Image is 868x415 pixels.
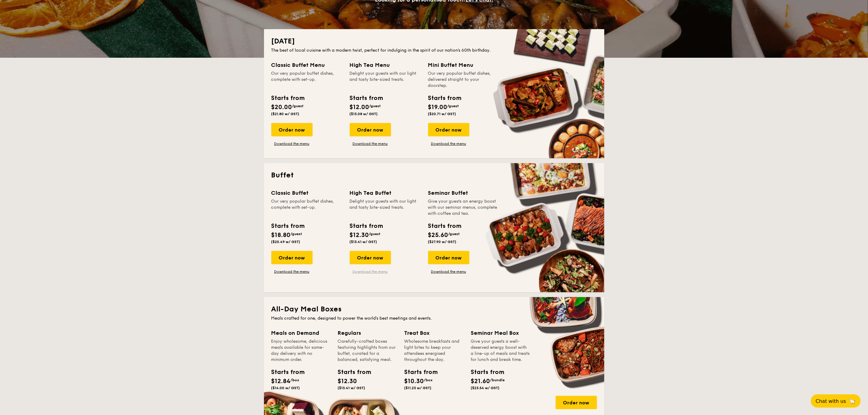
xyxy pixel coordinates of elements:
span: $12.84 [271,378,291,385]
div: Treat Box [404,329,464,337]
div: High Tea Menu [350,61,421,69]
span: Chat with us [816,398,846,404]
span: /bundle [490,378,505,382]
div: Starts from [428,94,461,103]
span: $18.80 [271,232,291,239]
span: $25.60 [428,232,448,239]
div: Starts from [350,94,383,103]
span: 🦙 [849,398,856,405]
span: $12.00 [350,104,369,111]
div: Mini Buffet Menu [428,61,499,69]
div: Carefully-crafted boxes featuring highlights from our buffet, curated for a balanced, satisfying ... [338,338,397,363]
span: ($27.90 w/ GST) [428,240,457,244]
span: $21.60 [471,378,490,385]
span: ($20.71 w/ GST) [428,112,456,116]
div: Order now [428,251,469,264]
button: Chat with us🦙 [811,394,861,408]
div: Enjoy wholesome, delicious meals available for same-day delivery with no minimum order. [271,338,331,363]
div: Order now [271,251,313,264]
span: ($20.49 w/ GST) [271,240,300,244]
div: Regulars [338,329,397,337]
span: ($13.41 w/ GST) [350,240,377,244]
div: Seminar Meal Box [471,329,530,337]
span: /box [424,378,433,382]
span: /guest [448,232,460,236]
span: ($13.08 w/ GST) [350,112,378,116]
div: Order now [556,396,597,409]
div: Order now [350,251,391,264]
a: Download the menu [428,141,469,146]
div: The best of local cuisine with a modern twist, perfect for indulging in the spirit of our nation’... [271,47,597,53]
h2: All-Day Meal Boxes [271,304,597,314]
div: Classic Buffet [271,189,342,197]
div: Our very popular buffet dishes, complete with set-up. [271,198,342,217]
h2: [DATE] [271,36,597,46]
div: Delight your guests with our light and tasty bite-sized treats. [350,70,421,89]
span: /guest [369,104,381,108]
span: /guest [369,232,381,236]
span: $12.30 [338,378,357,385]
div: Classic Buffet Menu [271,61,342,69]
div: Seminar Buffet [428,189,499,197]
div: Starts from [404,368,432,377]
div: Meals crafted for one, designed to power the world's best meetings and events. [271,315,597,321]
a: Download the menu [350,141,391,146]
div: Starts from [338,368,365,377]
span: $20.00 [271,104,292,111]
span: $10.30 [404,378,424,385]
div: Starts from [271,221,304,231]
span: /guest [448,104,459,108]
a: Download the menu [271,269,313,274]
div: Give your guests an energy boost with our seminar menus, complete with coffee and tea. [428,198,499,217]
span: $19.00 [428,104,448,111]
div: Starts from [471,368,498,377]
div: Starts from [271,94,304,103]
span: ($21.80 w/ GST) [271,112,300,116]
span: ($11.23 w/ GST) [404,386,432,390]
div: Give your guests a well-deserved energy boost with a line-up of meals and treats for lunch and br... [471,338,530,363]
div: Starts from [350,221,383,231]
div: Meals on Demand [271,329,331,337]
div: Order now [350,123,391,136]
span: /guest [292,104,304,108]
div: Order now [428,123,469,136]
div: High Tea Buffet [350,189,421,197]
div: Starts from [271,368,299,377]
span: $12.30 [350,232,369,239]
a: Download the menu [428,269,469,274]
div: Order now [271,123,313,136]
span: /guest [291,232,302,236]
a: Download the menu [350,269,391,274]
span: ($23.54 w/ GST) [471,386,500,390]
span: ($14.00 w/ GST) [271,386,300,390]
div: Our very popular buffet dishes, delivered straight to your doorstep. [428,70,499,89]
span: /box [291,378,300,382]
h2: Buffet [271,170,597,180]
div: Delight your guests with our light and tasty bite-sized treats. [350,198,421,217]
div: Our very popular buffet dishes, complete with set-up. [271,70,342,89]
div: Starts from [428,221,461,231]
div: Wholesome breakfasts and light bites to keep your attendees energised throughout the day. [404,338,464,363]
a: Download the menu [271,141,313,146]
span: ($13.41 w/ GST) [338,386,365,390]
